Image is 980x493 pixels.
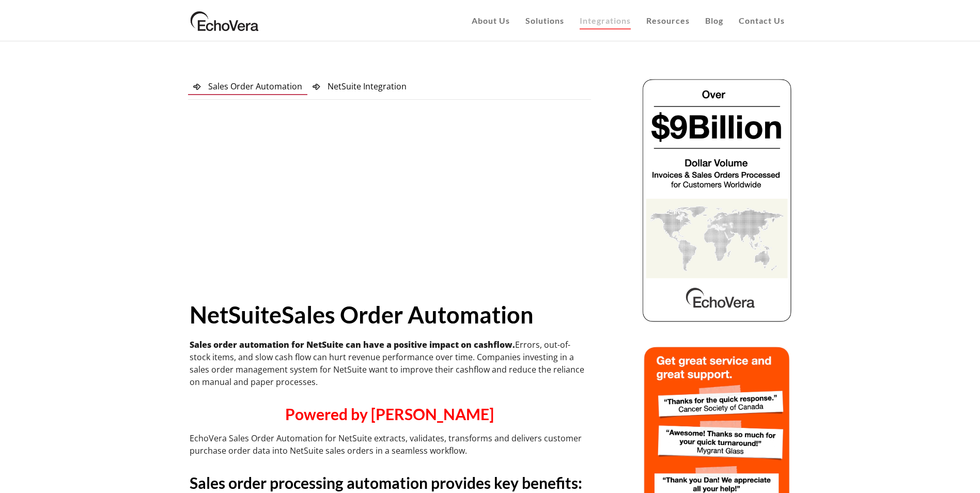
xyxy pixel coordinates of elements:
strong: Sales Order Automation [282,301,534,329]
strong: NetSuite [190,301,282,329]
a: NetSuite Integration [307,78,412,95]
img: EchoVera [188,8,261,34]
span: Contact Us [739,16,785,25]
iframe: YouTube video player [245,117,534,280]
img: echovera dollar volume [641,78,792,323]
a: Sales Order Automation [188,78,307,95]
span: Solutions [525,16,564,25]
p: EchoVera Sales Order Automation for NetSuite extracts, validates, transforms and delivers custome... [190,432,589,457]
span: Sales Order Automation [208,81,302,92]
span: Resources [646,16,690,25]
iframe: chat widget [869,470,975,493]
strong: Sales order automation for NetSuite can have a positive impact on cashflow. [190,339,515,350]
p: Errors, out-of-stock items, and slow cash flow can hurt revenue performance over time. Companies ... [190,338,589,388]
span: Integrations [580,16,631,25]
strong: Sales order processing automation provides key benefits: [190,473,582,492]
span: About Us [472,16,510,25]
span: Powered by [PERSON_NAME] [285,405,494,423]
span: NetSuite Integration [328,81,407,92]
span: Blog [705,16,723,25]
